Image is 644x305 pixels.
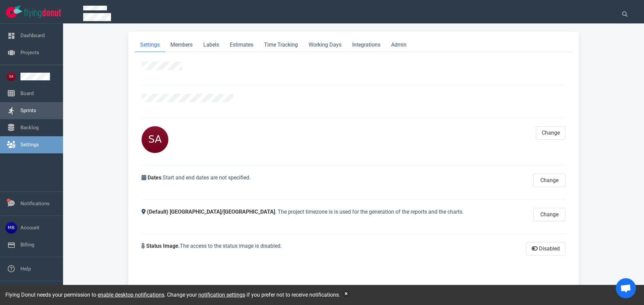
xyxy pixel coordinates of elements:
a: Backlog [20,125,39,131]
a: Help [20,266,31,272]
a: Dashboard [20,32,45,39]
a: Time Tracking [259,38,303,52]
a: Integrations [347,38,386,52]
img: Avatar [142,126,168,153]
a: Sprints [20,107,36,113]
strong: Dates [148,174,161,181]
a: Billing [20,242,34,248]
a: notification settings [198,292,245,298]
a: Settings [20,142,39,148]
a: Notifications [20,201,50,207]
button: Change [533,174,566,187]
a: enable desktop notifications [98,292,164,298]
a: Settings [135,38,165,52]
div: Open de chat [616,278,636,298]
div: . [138,170,529,191]
a: Labels [198,38,224,52]
span: The access to the status image is disabled. [180,243,282,249]
a: Estimates [224,38,259,52]
a: Board [20,90,34,96]
a: Members [165,38,198,52]
div: . [138,238,522,259]
a: Working Days [303,38,347,52]
button: Disabled [526,242,566,255]
a: Admin [386,38,412,52]
span: Disabled [538,245,560,253]
strong: Status Image [146,243,178,249]
button: Change [536,126,566,140]
span: Flying Donut needs your permission to [5,292,164,298]
div: . The project timezone is is used for the generation of the reports and the charts. [138,204,529,225]
span: Start and end dates are not specified. [163,174,251,181]
a: Account [20,225,39,231]
a: Projects [20,50,39,56]
strong: (Default) [GEOGRAPHIC_DATA]/[GEOGRAPHIC_DATA] [147,209,275,215]
button: Change [533,208,566,221]
img: Flying Donut text logo [24,9,61,18]
span: . Change your if you prefer not to receive notifications. [164,292,340,298]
